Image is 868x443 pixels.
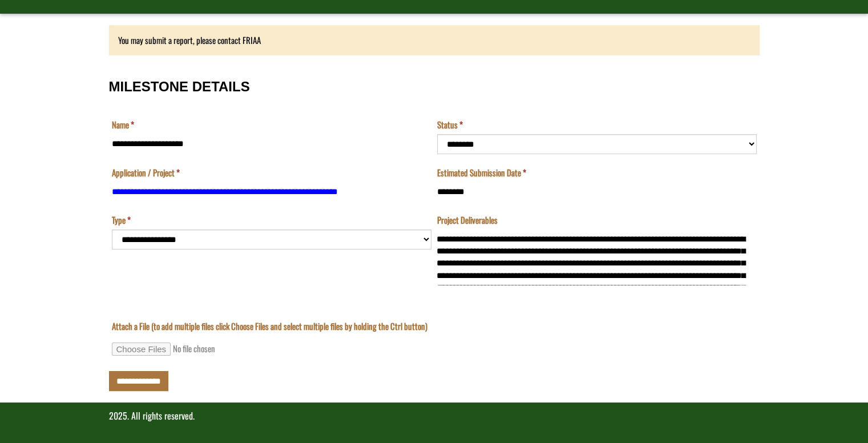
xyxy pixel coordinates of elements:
[112,182,431,202] input: Application / Project is a required field.
[112,167,180,179] label: Application / Project
[112,214,131,226] label: Type
[109,25,760,55] div: You may submit a report, please contact FRIAA
[437,229,757,285] textarea: Project Deliverables
[437,119,463,131] label: Status
[437,167,526,179] label: Estimated Submission Date
[112,320,427,332] label: Attach a File (to add multiple files click Choose Files and select multiple files by holding the ...
[109,79,760,94] h3: MILESTONE DETAILS
[109,409,760,422] p: 2025
[127,409,195,422] span: . All rights reserved.
[109,67,760,297] fieldset: MILESTONE DETAILS
[112,343,267,356] input: Attach a File (to add multiple files click Choose Files and select multiple files by holding the ...
[109,67,760,391] div: Milestone Details
[437,214,498,226] label: Project Deliverables
[112,134,431,154] input: Name
[112,119,134,131] label: Name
